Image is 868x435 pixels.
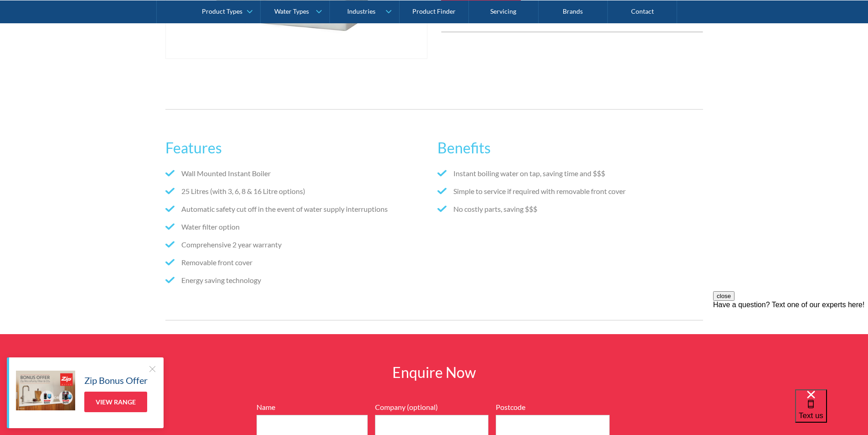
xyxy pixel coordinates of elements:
[84,392,147,412] a: View Range
[795,389,868,435] iframe: podium webchat widget bubble
[16,371,75,410] img: Zip Bonus Offer
[165,257,431,268] li: Removable front cover
[165,186,431,197] li: 25 Litres (with 3, 6, 8 & 16 Litre options)
[375,402,489,413] label: Company (optional)
[437,168,703,179] li: Instant boiling water on tap, saving time and $$$
[165,275,431,286] li: Energy saving technology
[84,373,148,387] h5: Zip Bonus Offer
[713,291,868,401] iframe: podium webchat widget prompt
[165,239,431,250] li: Comprehensive 2 year warranty
[257,402,368,413] label: Name
[437,186,703,197] li: Simple to service if required with removable front cover
[165,221,431,232] li: Water filter option
[437,137,703,159] h2: Benefits
[202,7,242,15] div: Product Types
[496,402,610,413] label: Postcode
[347,7,375,15] div: Industries
[437,204,703,215] li: No costly parts, saving $$$
[274,7,309,15] div: Water Types
[165,168,431,179] li: Wall Mounted Instant Boiler
[165,137,431,159] h2: Features
[302,362,566,383] h2: Enquire Now
[165,204,431,215] li: Automatic safety cut off in the event of water supply interruptions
